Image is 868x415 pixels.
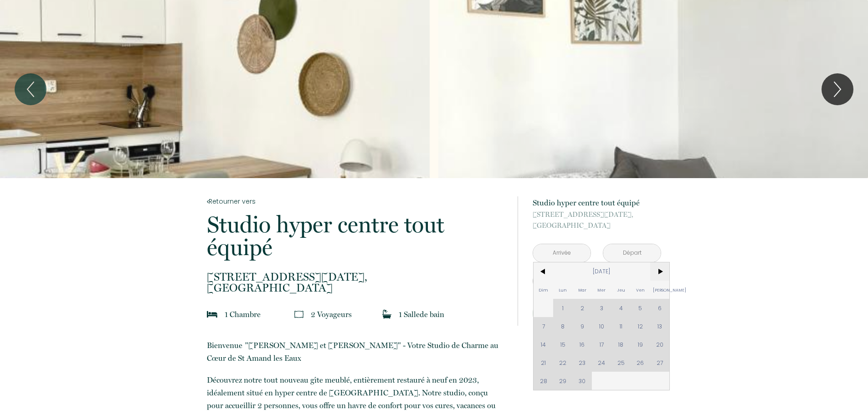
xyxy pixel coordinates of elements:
[311,308,352,321] p: 2 Voyageur
[207,213,506,259] p: Studio hyper centre tout équipé
[533,196,661,209] p: Studio hyper centre tout équipé
[631,281,650,299] span: Ven
[650,281,670,299] span: [PERSON_NAME]
[553,262,650,281] span: [DATE]
[533,244,591,262] input: Arrivée
[611,281,631,299] span: Jeu
[650,262,670,281] span: >
[207,272,506,282] span: [STREET_ADDRESS][DATE],
[15,73,46,105] button: Previous
[534,281,553,299] span: Dim
[592,281,611,299] span: Mer
[572,281,592,299] span: Mar
[294,310,303,319] img: guests
[533,301,661,326] button: Réserver
[399,308,444,321] p: 1 Salle de bain
[207,196,506,206] a: Retourner vers
[533,209,661,220] span: [STREET_ADDRESS][DATE],
[533,209,661,231] p: [GEOGRAPHIC_DATA]
[207,339,506,364] p: Bienvenue "[PERSON_NAME] et [PERSON_NAME]" - Votre Studio de Charme au Cœur de St Amand les Eaux
[553,281,573,299] span: Lun
[349,310,352,319] span: s
[225,308,261,321] p: 1 Chambre
[603,244,661,262] input: Départ
[822,73,853,105] button: Next
[534,262,553,281] span: <
[207,272,506,293] p: [GEOGRAPHIC_DATA]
